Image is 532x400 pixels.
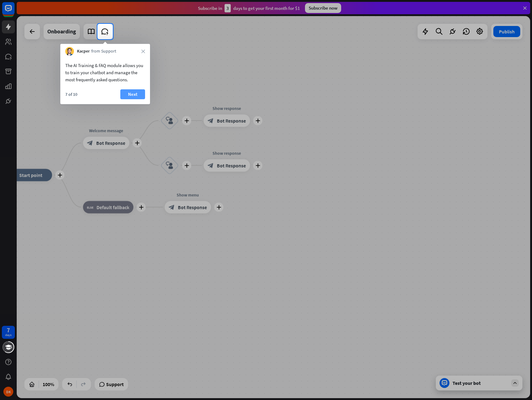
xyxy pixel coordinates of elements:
i: close [141,49,145,53]
span: from Support [91,48,116,54]
button: Next [120,89,145,99]
div: The AI Training & FAQ module allows you to train your chatbot and manage the most frequently aske... [65,62,145,83]
button: Open LiveChat chat widget [5,2,24,21]
span: Kacper [77,48,90,54]
div: 7 of 10 [65,91,77,97]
